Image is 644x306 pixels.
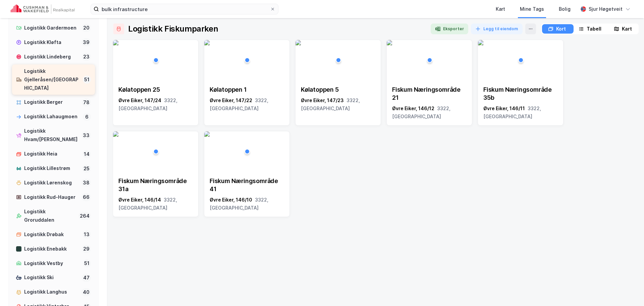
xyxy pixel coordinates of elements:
img: 256x120 [387,40,392,45]
a: Logistikk Langhus40 [12,285,95,299]
button: Eksporter [431,24,468,34]
a: Logistikk Gjelleråsen/[GEOGRAPHIC_DATA]51 [12,64,95,95]
span: 3322, [GEOGRAPHIC_DATA] [118,197,177,211]
span: 3322, [GEOGRAPHIC_DATA] [301,97,360,111]
div: Tabell [587,25,601,33]
div: 6 [83,113,91,121]
button: Legg til eiendom [471,24,523,34]
div: 38 [82,179,91,187]
div: Logistikk Langhus [24,288,79,296]
div: Logistikk Gardermoen [24,24,79,32]
div: Øvre Eiker, 146/12 [392,104,467,121]
div: Mine Tags [520,5,544,13]
div: Øvre Eiker, 146/10 [210,196,284,212]
a: Logistikk Lindeberg23 [12,50,95,64]
a: Logistikk Lillestrøm25 [12,162,95,175]
div: Kølatoppen 1 [210,86,284,94]
span: 3322, [GEOGRAPHIC_DATA] [392,105,450,119]
span: 3322, [GEOGRAPHIC_DATA] [118,97,177,111]
div: 13 [83,230,91,238]
div: 264 [78,212,91,220]
div: Logistikk Lindeberg [24,53,79,61]
img: 256x120 [204,40,210,45]
div: Logistikk Hvam/[PERSON_NAME] [24,127,79,144]
a: Logistikk Kløfta39 [12,36,95,49]
img: cushman-wakefield-realkapital-logo.202ea83816669bd177139c58696a8fa1.svg [11,4,74,14]
div: Øvre Eiker, 146/14 [118,196,193,212]
div: Logistikk Gjelleråsen/[GEOGRAPHIC_DATA] [24,67,80,92]
div: 14 [83,150,91,158]
a: Logistikk Rud-Hauger66 [12,190,95,204]
div: Logistikk Ski [24,273,79,282]
a: Logistikk Groruddalen264 [12,205,95,227]
div: 39 [82,38,91,46]
div: Kart [496,5,505,13]
div: Kølatoppen 5 [301,86,375,94]
div: 40 [82,288,91,296]
span: 3322, [GEOGRAPHIC_DATA] [483,105,541,119]
a: Logistikk Lahaugmoen6 [12,110,95,124]
img: 256x120 [478,40,483,45]
a: Logistikk Lørenskog38 [12,176,95,190]
div: Logistikk Kløfta [24,38,79,47]
div: 47 [82,274,91,282]
div: 66 [82,193,91,201]
div: Logistikk Enebakk [24,245,79,253]
div: Øvre Eiker, 147/23 [301,96,375,113]
div: 51 [83,76,91,84]
div: Bolig [559,5,571,13]
span: 3322, [GEOGRAPHIC_DATA] [210,97,268,111]
a: Logistikk Berger78 [12,95,95,109]
div: Logistikk Groruddalen [24,208,76,224]
div: 25 [82,165,91,173]
a: Logistikk Enebakk29 [12,242,95,256]
div: Kontrollprogram for chat [610,274,644,306]
div: Øvre Eiker, 147/22 [210,96,284,113]
div: Kart [622,25,632,33]
div: 23 [82,53,91,61]
div: Fiskum Næringsområde 35b [483,86,558,102]
span: 3322, [GEOGRAPHIC_DATA] [210,197,268,211]
a: Logistikk Ski47 [12,271,95,285]
div: Fiskum Næringsområde 31a [118,177,193,193]
img: 256x120 [113,131,118,137]
div: 51 [83,259,91,267]
div: Sjur Høgetveit [589,5,623,13]
div: Kort [556,25,566,33]
div: Logistikk Vestby [24,259,80,268]
div: Logistikk Heia [24,150,80,158]
img: 256x120 [296,40,301,45]
div: Logistikk Drøbak [24,230,80,239]
a: Logistikk Drøbak13 [12,228,95,242]
div: Kølatoppen 25 [118,86,193,94]
div: 33 [82,131,91,139]
div: Fiskum Næringsområde 41 [210,177,284,193]
iframe: Chat Widget [610,274,644,306]
a: Logistikk Vestby51 [12,257,95,270]
div: Logistikk Rud-Hauger [24,193,79,202]
img: 256x120 [113,40,118,45]
a: Logistikk Hvam/[PERSON_NAME]33 [12,124,95,146]
img: 256x120 [204,131,210,137]
div: Logistikk Lillestrøm [24,164,79,173]
div: Logistikk Lørenskog [24,179,79,187]
div: Logistikk Lahaugmoen [24,113,80,121]
div: Fiskum Næringsområde 21 [392,86,467,102]
div: 29 [82,245,91,253]
a: Logistikk Heia14 [12,147,95,161]
a: Logistikk Gardermoen20 [12,21,95,35]
div: 78 [82,98,91,106]
div: Øvre Eiker, 146/11 [483,104,558,121]
div: Logistikk Fiskumparken [128,24,218,34]
div: Øvre Eiker, 147/24 [118,96,193,113]
div: Logistikk Berger [24,98,79,106]
input: Søk på adresse, matrikkel, gårdeiere, leietakere eller personer [99,4,270,14]
div: 20 [82,24,91,32]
